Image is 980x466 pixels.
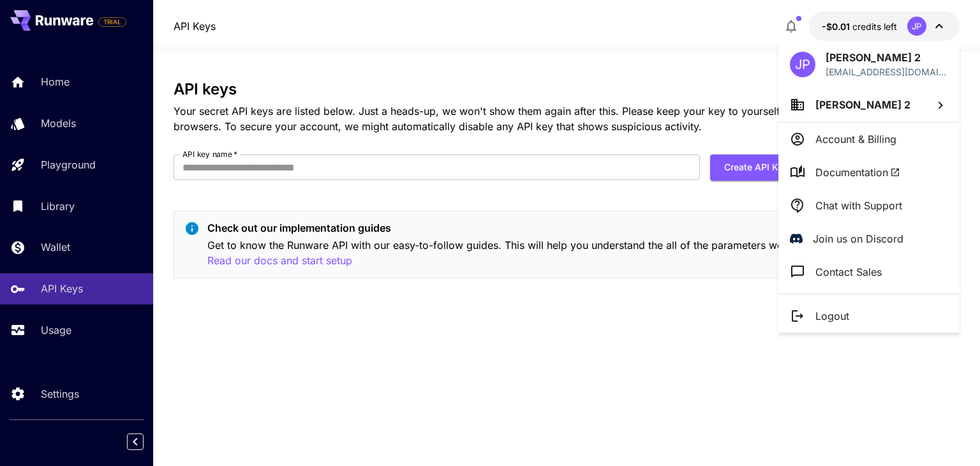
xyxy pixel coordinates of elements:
p: Contact Sales [815,264,882,280]
button: [PERSON_NAME] 2 [778,87,960,122]
p: [EMAIL_ADDRESS][DOMAIN_NAME] [826,65,948,79]
p: [PERSON_NAME] 2 [826,50,948,65]
span: Documentation [815,165,900,180]
p: Join us on Discord [813,231,903,246]
p: Logout [815,308,849,324]
p: Chat with Support [815,198,902,213]
div: jeffpruebas2@gmail.com [826,65,948,79]
div: JP [790,52,815,77]
p: Account & Billing [815,132,896,147]
span: [PERSON_NAME] 2 [815,98,910,111]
